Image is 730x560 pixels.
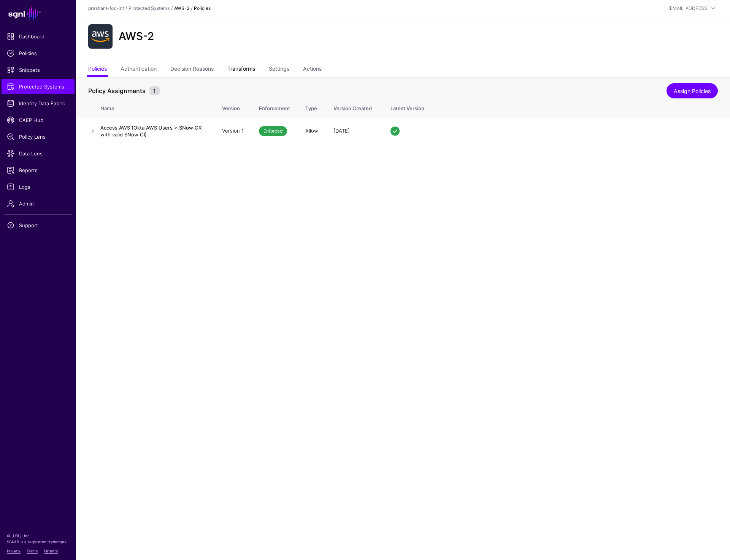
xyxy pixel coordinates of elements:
div: / [189,5,194,12]
span: Logs [7,183,69,191]
span: Dashboard [7,33,69,40]
a: Decision Reasons [170,62,214,77]
span: Snippets [7,66,69,74]
div: [EMAIL_ADDRESS] [668,5,709,12]
th: Name [100,97,214,117]
h2: AWS-2 [119,30,154,43]
th: Enforcement [251,97,298,117]
a: Policy Lens [2,129,75,144]
a: prashant-foc-int [88,5,124,11]
span: Identity Data Fabric [7,100,69,107]
td: Version 1 [214,117,251,145]
span: Data Lens [7,150,69,157]
span: Protected Systems [7,83,69,90]
a: Assign Policies [667,83,718,98]
a: Reports [2,163,75,178]
a: Data Lens [2,146,75,161]
a: Terms [27,549,38,553]
img: svg+xml;base64,PHN2ZyB3aWR0aD0iNjQiIGhlaWdodD0iNjQiIHZpZXdCb3g9IjAgMCA2NCA2NCIgZmlsbD0ibm9uZSIgeG... [88,24,113,49]
strong: AWS-2 [174,5,189,11]
span: CAEP Hub [7,116,69,124]
td: Allow [298,117,326,145]
small: 1 [149,86,160,95]
span: Enforced [259,126,287,136]
th: Type [298,97,326,117]
th: Version Created [326,97,383,117]
span: Support [7,221,69,229]
a: Protected Systems [129,5,170,11]
a: Protected Systems [2,79,75,94]
h4: Access AWS (Okta AWS Users > SNow CR with valid SNow CI) [100,124,207,138]
th: Latest Version [383,97,730,117]
div: / [124,5,129,12]
span: Policy Lens [7,133,69,141]
a: Identity Data Fabric [2,96,75,111]
p: SGNL® is a registered trademark [7,539,69,545]
div: / [170,5,174,12]
a: Dashboard [2,29,75,44]
a: Settings [269,62,289,77]
a: Policies [88,62,107,77]
a: Admin [2,196,75,211]
a: Snippets [2,62,75,78]
a: CAEP Hub [2,112,75,128]
a: Patents [44,549,58,553]
a: Privacy [7,549,21,553]
span: [DATE] [333,128,350,134]
span: Reports [7,166,69,174]
a: SGNL [5,5,71,21]
a: Actions [303,62,322,77]
a: Policies [2,46,75,61]
th: Version [214,97,251,117]
a: Transforms [227,62,255,77]
span: Policies [7,49,69,57]
a: Logs [2,179,75,195]
strong: Policies [194,5,211,11]
span: Policy Assignments [86,86,148,95]
a: Authentication [121,62,157,77]
span: Admin [7,200,69,207]
p: © [URL], Inc [7,533,69,539]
